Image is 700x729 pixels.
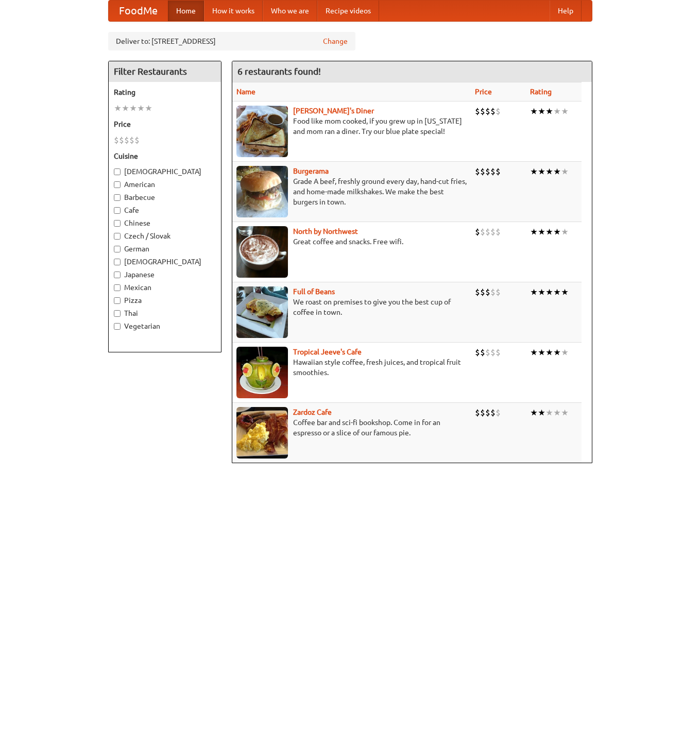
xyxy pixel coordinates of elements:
[496,347,501,358] li: $
[480,166,485,177] li: $
[490,166,496,177] li: $
[114,218,216,228] label: Chinese
[475,166,480,177] li: $
[236,236,467,247] p: Great coffee and snacks. Free wifi.
[236,297,467,317] p: We roast on premises to give you the best cup of coffee in town.
[236,88,255,96] a: Name
[490,286,496,298] li: $
[236,106,288,157] img: sallys.jpg
[236,347,288,398] img: jeeves.jpg
[236,407,288,459] img: zardoz.jpg
[114,192,216,202] label: Barbecue
[114,323,121,330] input: Vegetarian
[490,226,496,238] li: $
[475,226,480,238] li: $
[124,134,129,146] li: $
[553,226,561,238] li: ★
[236,226,288,278] img: north.jpg
[114,134,119,146] li: $
[134,134,140,146] li: $
[137,103,145,114] li: ★
[237,66,321,76] ng-pluralize: 6 restaurants found!
[545,347,553,358] li: ★
[530,286,538,298] li: ★
[490,347,496,358] li: $
[485,226,490,238] li: $
[236,116,467,137] p: Food like mom cooked, if you grew up in [US_STATE] and mom ran a diner. Try our blue plate special!
[480,106,485,117] li: $
[496,106,501,117] li: $
[530,226,538,238] li: ★
[129,103,137,114] li: ★
[480,407,485,418] li: $
[114,246,121,252] input: German
[475,407,480,418] li: $
[168,1,204,21] a: Home
[293,408,332,416] a: Zardoz Cafe
[114,257,216,267] label: [DEMOGRAPHIC_DATA]
[475,88,492,96] a: Price
[114,220,121,227] input: Chinese
[114,308,216,318] label: Thai
[145,103,152,114] li: ★
[263,1,317,21] a: Who we are
[323,36,348,46] a: Change
[109,1,168,21] a: FoodMe
[538,226,545,238] li: ★
[538,407,545,418] li: ★
[114,231,216,241] label: Czech / Slovak
[561,407,569,418] li: ★
[561,286,569,298] li: ★
[496,226,501,238] li: $
[114,244,216,254] label: German
[480,347,485,358] li: $
[122,103,129,114] li: ★
[538,166,545,177] li: ★
[114,321,216,331] label: Vegetarian
[114,310,121,317] input: Thai
[204,1,263,21] a: How it works
[114,295,216,306] label: Pizza
[496,407,501,418] li: $
[485,166,490,177] li: $
[293,348,362,356] a: Tropical Jeeve's Cafe
[550,1,582,21] a: Help
[236,176,467,207] p: Grade A beef, freshly ground every day, hand-cut fries, and home-made milkshakes. We make the bes...
[114,166,216,177] label: [DEMOGRAPHIC_DATA]
[490,106,496,117] li: $
[530,347,538,358] li: ★
[545,226,553,238] li: ★
[114,179,216,190] label: American
[114,151,216,161] h5: Cuisine
[114,194,121,201] input: Barbecue
[553,407,561,418] li: ★
[114,282,216,293] label: Mexican
[545,407,553,418] li: ★
[496,166,501,177] li: $
[293,287,335,296] a: Full of Beans
[114,181,121,188] input: American
[485,407,490,418] li: $
[530,407,538,418] li: ★
[561,226,569,238] li: ★
[108,32,355,50] div: Deliver to: [STREET_ADDRESS]
[480,226,485,238] li: $
[236,166,288,217] img: burgerama.jpg
[553,347,561,358] li: ★
[561,347,569,358] li: ★
[317,1,379,21] a: Recipe videos
[545,166,553,177] li: ★
[545,106,553,117] li: ★
[561,106,569,117] li: ★
[545,286,553,298] li: ★
[119,134,124,146] li: $
[236,357,467,378] p: Hawaiian style coffee, fresh juices, and tropical fruit smoothies.
[553,106,561,117] li: ★
[109,61,221,82] h4: Filter Restaurants
[553,166,561,177] li: ★
[293,107,374,115] a: [PERSON_NAME]'s Diner
[553,286,561,298] li: ★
